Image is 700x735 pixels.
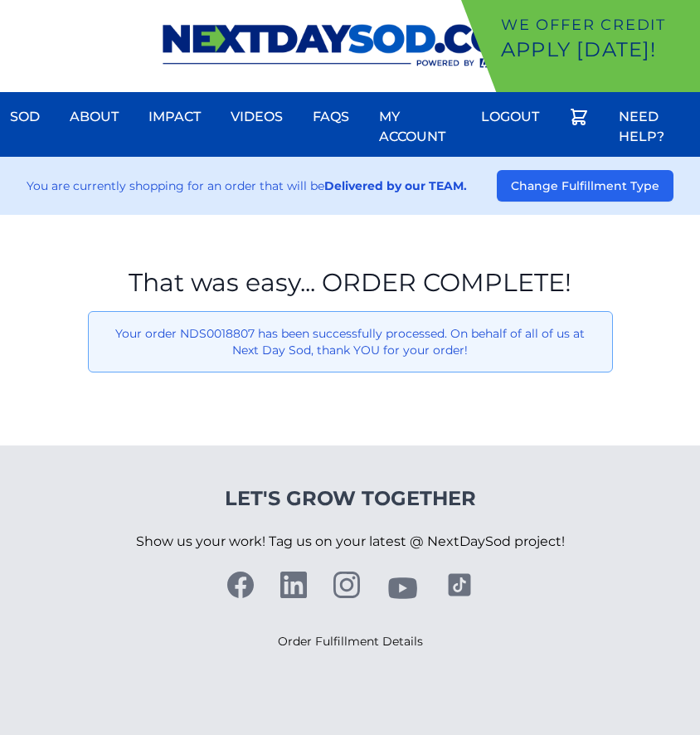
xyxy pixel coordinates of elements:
a: FAQs [303,97,359,137]
h1: That was easy... ORDER COMPLETE! [88,268,613,298]
strong: Delivered by our TEAM. [324,178,467,193]
a: Videos [221,97,293,137]
a: About [60,97,129,137]
p: We offer Credit [501,13,693,37]
a: Logout [471,97,549,137]
a: Impact [139,97,211,137]
a: Need Help? [609,97,700,157]
p: Apply [DATE]! [501,37,693,63]
a: My Account [369,97,461,157]
p: Show us your work! Tag us on your latest @ NextDaySod project! [136,512,565,572]
a: Order Fulfillment Details [278,634,423,649]
p: Your order NDS0018807 has been successfully processed. On behalf of all of us at Next Day Sod, th... [102,325,599,358]
button: Change Fulfillment Type [497,170,673,202]
h4: Let's Grow Together [136,485,565,512]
